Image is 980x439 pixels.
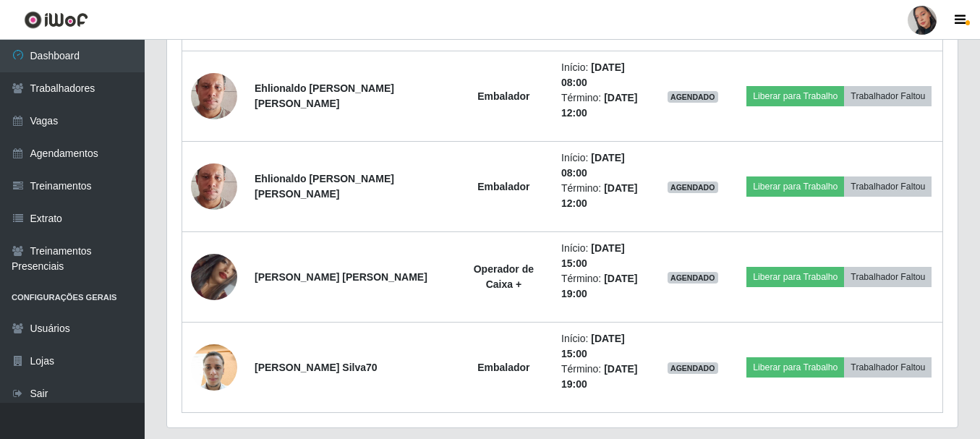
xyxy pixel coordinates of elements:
[746,357,844,378] button: Liberar para Trabalho
[668,91,718,103] span: AGENDADO
[844,86,932,106] button: Trabalhador Faltou
[561,362,641,392] li: Término:
[474,263,534,290] strong: Operador de Caixa +
[668,182,718,193] span: AGENDADO
[561,333,625,359] time: [DATE] 15:00
[477,90,529,102] strong: Embalador
[746,176,844,197] button: Liberar para Trabalho
[477,362,529,373] strong: Embalador
[477,181,529,192] strong: Embalador
[561,241,641,271] li: Início:
[844,357,932,378] button: Trabalhador Faltou
[24,11,88,29] img: CoreUI Logo
[255,173,394,200] strong: Ehlionaldo [PERSON_NAME] [PERSON_NAME]
[255,271,427,283] strong: [PERSON_NAME] [PERSON_NAME]
[561,90,641,121] li: Término:
[668,362,718,374] span: AGENDADO
[191,55,237,137] img: 1675087680149.jpeg
[561,181,641,211] li: Término:
[561,271,641,302] li: Término:
[191,242,237,312] img: 1709574653111.jpeg
[844,176,932,197] button: Trabalhador Faltou
[561,60,641,90] li: Início:
[561,150,641,181] li: Início:
[191,145,237,228] img: 1675087680149.jpeg
[746,267,844,287] button: Liberar para Trabalho
[191,337,237,398] img: 1739482115127.jpeg
[561,242,625,269] time: [DATE] 15:00
[561,331,641,362] li: Início:
[746,86,844,106] button: Liberar para Trabalho
[668,272,718,284] span: AGENDADO
[255,362,378,373] strong: [PERSON_NAME] Silva70
[255,82,394,109] strong: Ehlionaldo [PERSON_NAME] [PERSON_NAME]
[561,61,625,88] time: [DATE] 08:00
[561,152,625,179] time: [DATE] 08:00
[844,267,932,287] button: Trabalhador Faltou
